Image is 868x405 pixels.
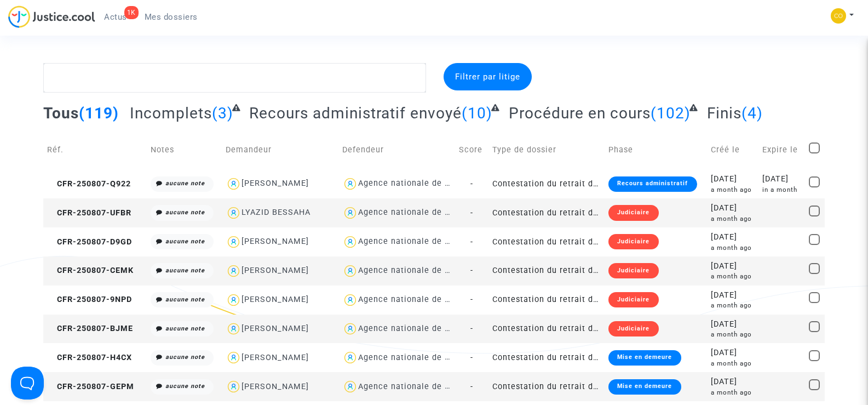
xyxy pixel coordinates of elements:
[711,347,755,359] div: [DATE]
[47,324,133,333] span: CFR-250807-BJME
[47,179,131,189] span: CFR-250807-Q922
[342,350,358,366] img: icon-user.svg
[470,266,473,275] span: -
[358,266,479,275] div: Agence nationale de l'habitat
[342,234,358,250] img: icon-user.svg
[338,130,455,169] td: Defendeur
[165,325,205,332] i: aucune note
[711,214,755,224] div: a month ago
[165,267,205,274] i: aucune note
[11,367,44,400] iframe: Help Scout Beacon - Open
[608,292,658,307] div: Judiciaire
[711,318,755,330] div: [DATE]
[711,330,755,339] div: a month ago
[222,130,338,169] td: Demandeur
[226,292,242,308] img: icon-user.svg
[342,176,358,192] img: icon-user.svg
[488,286,605,315] td: Contestation du retrait de [PERSON_NAME] par l'ANAH (mandataire)
[831,8,846,24] img: 84a266a8493598cb3cce1313e02c3431
[711,376,755,388] div: [DATE]
[165,383,205,390] i: aucune note
[249,104,462,122] span: Recours administratif envoyé
[145,12,198,22] span: Mes dossiers
[242,353,309,362] div: [PERSON_NAME]
[47,237,132,247] span: CFR-250807-D9GD
[707,104,741,122] span: Finis
[488,343,605,372] td: Contestation du retrait de [PERSON_NAME] par l'ANAH (mandataire)
[608,263,658,278] div: Judiciaire
[242,208,311,217] div: LYAZID BESSAHA
[242,295,309,304] div: [PERSON_NAME]
[488,372,605,401] td: Contestation du retrait de [PERSON_NAME] par l'ANAH (mandataire)
[47,295,132,304] span: CFR-250807-9NPD
[342,379,358,395] img: icon-user.svg
[608,379,681,395] div: Mise en demeure
[147,130,222,169] td: Notes
[608,205,658,220] div: Judiciaire
[358,353,479,362] div: Agence nationale de l'habitat
[242,266,309,275] div: [PERSON_NAME]
[711,260,755,272] div: [DATE]
[242,382,309,391] div: [PERSON_NAME]
[762,173,801,185] div: [DATE]
[358,237,479,246] div: Agence nationale de l'habitat
[488,227,605,256] td: Contestation du retrait de [PERSON_NAME] par l'ANAH (mandataire)
[226,263,242,279] img: icon-user.svg
[226,205,242,221] img: icon-user.svg
[124,6,139,19] div: 1K
[130,104,212,122] span: Incomplets
[226,234,242,250] img: icon-user.svg
[488,256,605,286] td: Contestation du retrait de [PERSON_NAME] par l'ANAH (mandataire)
[47,382,134,391] span: CFR-250807-GEPM
[488,315,605,344] td: Contestation du retrait de [PERSON_NAME] par l'ANAH (mandataire)
[136,9,206,25] a: Mes dossiers
[711,272,755,281] div: a month ago
[47,266,134,275] span: CFR-250807-CEMK
[226,321,242,337] img: icon-user.svg
[226,176,242,192] img: icon-user.svg
[165,296,205,303] i: aucune note
[608,234,658,249] div: Judiciaire
[509,104,651,122] span: Procédure en cours
[8,5,95,28] img: jc-logo.svg
[488,130,605,169] td: Type de dossier
[226,379,242,395] img: icon-user.svg
[470,179,473,189] span: -
[711,359,755,368] div: a month ago
[470,382,473,391] span: -
[741,104,763,122] span: (4)
[711,243,755,253] div: a month ago
[242,237,309,246] div: [PERSON_NAME]
[455,130,488,169] td: Score
[358,295,479,304] div: Agence nationale de l'habitat
[707,130,759,169] td: Créé le
[342,292,358,308] img: icon-user.svg
[462,104,492,122] span: (10)
[43,130,146,169] td: Réf.
[711,173,755,185] div: [DATE]
[470,208,473,218] span: -
[605,130,707,169] td: Phase
[608,321,658,336] div: Judiciaire
[165,353,205,361] i: aucune note
[608,176,697,192] div: Recours administratif
[342,263,358,279] img: icon-user.svg
[711,185,755,195] div: a month ago
[358,382,479,391] div: Agence nationale de l'habitat
[711,231,755,243] div: [DATE]
[608,350,681,366] div: Mise en demeure
[242,179,309,188] div: [PERSON_NAME]
[47,353,132,362] span: CFR-250807-H4CX
[165,209,205,216] i: aucune note
[165,238,205,245] i: aucune note
[242,324,309,333] div: [PERSON_NAME]
[470,295,473,304] span: -
[711,289,755,301] div: [DATE]
[43,104,79,122] span: Tous
[212,104,233,122] span: (3)
[711,388,755,397] div: a month ago
[758,130,804,169] td: Expire le
[342,205,358,221] img: icon-user.svg
[470,237,473,247] span: -
[104,12,127,22] span: Actus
